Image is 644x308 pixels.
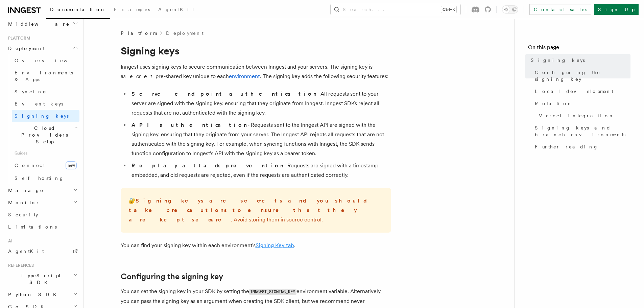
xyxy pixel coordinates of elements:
span: Cloud Providers Setup [12,125,75,145]
button: Search...Ctrl+K [331,4,460,15]
p: 🔐 . Avoid storing them in source control. [129,196,383,224]
a: Signing Key tab [256,242,294,248]
h1: Signing keys [121,45,391,57]
a: Rotation [532,97,630,110]
span: Event keys [15,101,63,106]
span: Platform [121,30,157,37]
span: Self hosting [15,175,64,181]
span: Connect [15,163,45,168]
a: AgentKit [5,245,79,257]
kbd: Ctrl+K [441,6,456,13]
a: Connectnew [12,159,79,172]
a: Security [5,209,79,221]
button: Python SDK [5,288,79,301]
span: Deployment [5,45,45,52]
span: Signing keys [531,57,585,64]
a: Configuring the signing key [532,66,630,85]
strong: Replay attack prevention [132,162,284,169]
span: References [5,263,34,268]
a: Configuring the signing key [121,272,223,281]
a: Documentation [46,2,110,19]
span: new [66,161,77,169]
p: Inngest uses signing keys to secure communication between Inngest and your servers. The signing k... [121,62,391,81]
span: Examples [114,7,150,12]
a: Further reading [532,141,630,153]
code: INNGEST_SIGNING_KEY [249,289,296,295]
button: Toggle dark mode [502,5,518,14]
span: Monitor [5,199,40,206]
div: Deployment [5,54,79,184]
a: Environments & Apps [12,67,79,86]
a: Limitations [5,221,79,233]
p: You can find your signing key within each environment's . [121,241,391,250]
a: Event keys [12,98,79,110]
a: Signing keys and branch environments [532,122,630,141]
a: environment [229,73,260,79]
span: Documentation [50,7,106,12]
button: Deployment [5,42,79,54]
button: Cloud Providers Setup [12,122,79,148]
em: secret [123,73,156,79]
li: - Requests sent to the Inngest API are signed with the signing key, ensuring that they originate ... [129,120,391,158]
a: Deployment [166,30,204,37]
span: Limitations [8,224,57,230]
a: Local development [532,85,630,97]
a: Sign Up [594,4,639,15]
span: Guides [12,148,79,159]
span: Platform [5,35,30,41]
span: TypeScript SDK [5,272,73,286]
li: - All requests sent to your server are signed with the signing key, ensuring that they originate ... [129,89,391,118]
button: Middleware [5,18,79,30]
span: Configuring the signing key [535,69,630,82]
span: Environments & Apps [15,70,73,82]
button: TypeScript SDK [5,269,79,288]
span: Further reading [535,143,598,150]
a: Vercel integration [536,110,630,122]
a: Signing keys [528,54,630,66]
button: Monitor [5,196,79,209]
a: Signing keys [12,110,79,122]
span: Local development [535,88,613,95]
a: Overview [12,54,79,67]
span: AI [5,238,13,244]
span: Middleware [5,21,70,27]
strong: API authentication [132,122,247,128]
li: - Requests are signed with a timestamp embedded, and old requests are rejected, even if the reque... [129,161,391,180]
a: Syncing [12,86,79,98]
span: AgentKit [8,248,44,254]
span: Security [8,212,38,217]
span: Python SDK [5,291,61,298]
span: Syncing [15,89,47,94]
a: Examples [110,2,154,18]
strong: Serve endpoint authentication [132,91,317,97]
span: AgentKit [158,7,194,12]
span: Manage [5,187,44,194]
span: Overview [15,58,84,63]
button: Manage [5,184,79,196]
a: Self hosting [12,172,79,184]
span: Rotation [535,100,573,107]
span: Signing keys and branch environments [535,124,630,138]
span: Signing keys [15,113,69,119]
a: AgentKit [154,2,198,18]
span: Vercel integration [539,112,614,119]
strong: Signing keys are secrets and you should take precautions to ensure that they are kept secure [129,197,373,223]
a: Contact sales [529,4,591,15]
h4: On this page [528,43,630,54]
